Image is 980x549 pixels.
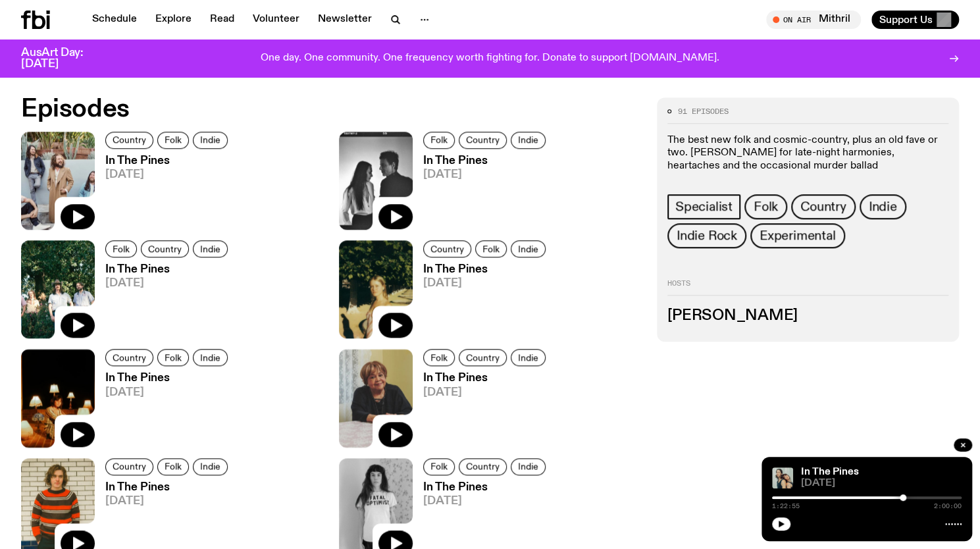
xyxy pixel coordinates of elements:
[423,132,455,149] a: Folk
[113,244,130,253] span: Folk
[113,135,146,145] span: Country
[105,482,232,493] h3: In The Pines
[766,11,861,29] button: On AirMithril
[148,244,182,253] span: Country
[430,244,464,253] span: Country
[193,458,228,475] a: Indie
[413,264,550,338] a: In The Pines[DATE]
[147,11,199,29] a: Explore
[934,503,962,510] span: 2:00:00
[667,134,948,172] p: The best new folk and cosmic-country, plus an old fave or two. [PERSON_NAME] for late-night harmo...
[423,496,550,507] span: [DATE]
[423,349,455,366] a: Folk
[310,11,380,29] a: Newsletter
[459,349,507,366] a: Country
[801,467,859,477] a: In The Pines
[754,199,778,214] span: Folk
[193,132,228,149] a: Indie
[678,108,729,115] span: 91 episodes
[105,373,232,384] h3: In The Pines
[791,194,856,219] a: Country
[423,278,550,289] span: [DATE]
[430,353,448,363] span: Folk
[430,135,448,145] span: Folk
[511,349,546,366] a: Indie
[466,353,500,363] span: Country
[105,387,232,398] span: [DATE]
[475,240,507,257] a: Folk
[423,169,550,180] span: [DATE]
[245,11,307,29] a: Volunteer
[413,373,550,447] a: In The Pines[DATE]
[21,47,105,70] h3: AusArt Day: [DATE]
[430,461,448,471] span: Folk
[95,373,232,447] a: In The Pines[DATE]
[105,278,232,289] span: [DATE]
[413,155,550,230] a: In The Pines[DATE]
[105,458,153,475] a: Country
[423,240,471,257] a: Country
[760,228,836,243] span: Experimental
[165,353,182,363] span: Folk
[518,461,538,471] span: Indie
[105,169,232,180] span: [DATE]
[157,132,189,149] a: Folk
[105,155,232,167] h3: In The Pines
[157,349,189,366] a: Folk
[879,14,933,26] span: Support Us
[869,199,897,214] span: Indie
[113,461,146,471] span: Country
[423,387,550,398] span: [DATE]
[772,503,800,510] span: 1:22:55
[466,461,500,471] span: Country
[518,244,538,253] span: Indie
[105,496,232,507] span: [DATE]
[105,349,153,366] a: Country
[511,458,546,475] a: Indie
[202,11,242,29] a: Read
[482,244,500,253] span: Folk
[423,482,550,493] h3: In The Pines
[459,458,507,475] a: Country
[193,240,228,257] a: Indie
[423,373,550,384] h3: In The Pines
[261,53,719,65] p: One day. One community. One frequency worth fighting for. Donate to support [DOMAIN_NAME].
[84,11,145,29] a: Schedule
[113,353,146,363] span: Country
[95,264,232,338] a: In The Pines[DATE]
[667,309,948,323] h3: [PERSON_NAME]
[744,194,787,219] a: Folk
[511,240,546,257] a: Indie
[21,97,641,121] h2: Episodes
[200,461,220,471] span: Indie
[105,264,232,275] h3: In The Pines
[667,223,746,248] a: Indie Rock
[518,135,538,145] span: Indie
[165,461,182,471] span: Folk
[200,244,220,253] span: Indie
[800,199,846,214] span: Country
[423,155,550,167] h3: In The Pines
[95,155,232,230] a: In The Pines[DATE]
[511,132,546,149] a: Indie
[667,280,948,296] h2: Hosts
[141,240,189,257] a: Country
[675,199,733,214] span: Specialist
[200,353,220,363] span: Indie
[518,353,538,363] span: Indie
[871,11,959,29] button: Support Us
[750,223,845,248] a: Experimental
[423,458,455,475] a: Folk
[105,132,153,149] a: Country
[165,135,182,145] span: Folk
[423,264,550,275] h3: In The Pines
[667,194,740,219] a: Specialist
[105,240,137,257] a: Folk
[459,132,507,149] a: Country
[801,479,962,488] span: [DATE]
[466,135,500,145] span: Country
[677,228,737,243] span: Indie Rock
[860,194,906,219] a: Indie
[200,135,220,145] span: Indie
[157,458,189,475] a: Folk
